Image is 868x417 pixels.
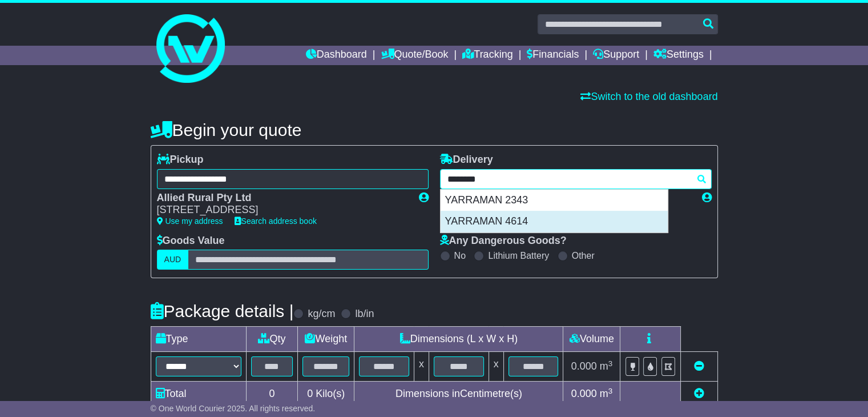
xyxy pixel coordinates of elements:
[441,211,668,232] div: YARRAMAN 4614
[307,388,313,399] span: 0
[308,308,335,320] label: kg/cm
[354,327,563,352] td: Dimensions (L x W x H)
[151,327,246,352] td: Type
[488,250,549,261] label: Lithium Battery
[157,250,189,270] label: AUD
[572,250,595,261] label: Other
[157,235,225,247] label: Goods Value
[157,216,223,226] a: Use my address
[488,352,503,382] td: x
[298,382,354,407] td: Kilo(s)
[381,46,448,65] a: Quote/Book
[600,388,613,399] span: m
[157,204,407,216] div: [STREET_ADDRESS]
[571,360,597,372] span: 0.000
[157,192,407,205] div: Allied Rural Pty Ltd
[462,46,512,65] a: Tracking
[151,302,294,320] h4: Package details |
[608,387,613,395] sup: 3
[151,404,316,413] span: © One World Courier 2025. All rights reserved.
[440,154,493,166] label: Delivery
[246,327,298,352] td: Qty
[151,382,246,407] td: Total
[454,250,466,261] label: No
[298,327,354,352] td: Weight
[563,327,620,352] td: Volume
[414,352,429,382] td: x
[151,121,718,139] h4: Begin your quote
[593,46,639,65] a: Support
[527,46,579,65] a: Financials
[694,360,704,372] a: Remove this item
[441,190,668,211] div: YARRAMAN 2343
[694,388,704,399] a: Add new item
[608,359,613,368] sup: 3
[571,388,597,399] span: 0.000
[354,382,563,407] td: Dimensions in Centimetre(s)
[440,235,567,247] label: Any Dangerous Goods?
[235,216,317,226] a: Search address book
[306,46,367,65] a: Dashboard
[355,308,374,320] label: lb/in
[246,382,298,407] td: 0
[580,91,717,102] a: Switch to the old dashboard
[653,46,704,65] a: Settings
[157,154,204,166] label: Pickup
[600,360,613,372] span: m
